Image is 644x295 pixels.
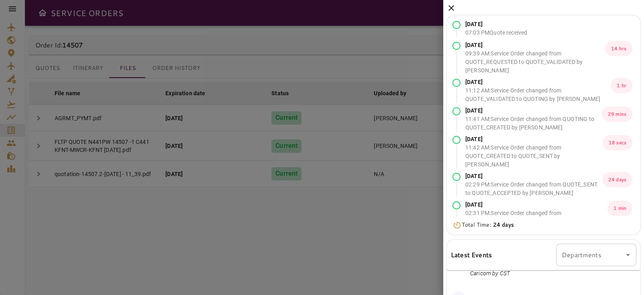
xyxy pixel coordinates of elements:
p: Total Time: [462,221,514,229]
b: 24 days [493,221,514,229]
button: Open [622,249,634,260]
p: 24 days [602,172,632,187]
p: [DATE] [465,78,611,86]
p: [DATE] [465,20,527,29]
h6: Latest Events [451,250,492,260]
p: 11:41 AM : Service Order changed from QUOTING to QUOTE_CREATED by [PERSON_NAME] [465,115,602,132]
p: 09:39 AM : Service Order changed from QUOTE_REQUESTED to QUOTE_VALIDATED by [PERSON_NAME] [465,49,605,75]
p: 18 secs [603,135,632,150]
p: 02:29 PM : Service Order changed from QUOTE_SENT to QUOTE_ACCEPTED by [PERSON_NAME] [465,180,602,197]
p: 11:42 AM : Service Order changed from QUOTE_CREATED to QUOTE_SENT by [PERSON_NAME] [465,143,603,169]
p: 1 min [607,201,632,216]
p: [DATE] [465,107,602,115]
p: [DATE] [465,172,602,180]
p: 14 hrs [605,41,632,56]
img: Timer Icon [452,221,462,229]
p: 29 mins [602,107,632,122]
p: [DATE] [465,201,607,209]
p: [DATE] [465,41,605,49]
p: 07:03 PM Quote received [465,29,527,37]
p: [DATE] [465,135,603,143]
p: 1 hr [611,78,632,93]
p: 11:12 AM : Service Order changed from QUOTE_VALIDATED to QUOTING by [PERSON_NAME] [465,86,611,103]
p: 02:31 PM : Service Order changed from QUOTE_ACCEPTED to AWAITING_ASSIGNMENT by [PERSON_NAME] [465,209,607,234]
